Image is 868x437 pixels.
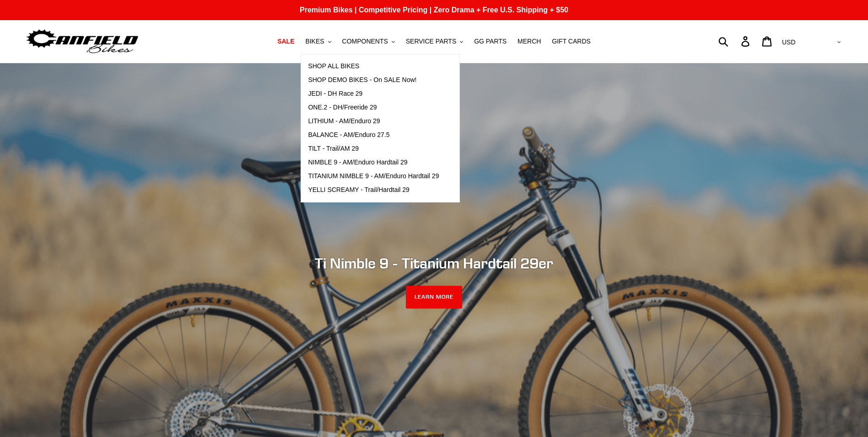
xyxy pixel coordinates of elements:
span: BALANCE - AM/Enduro 27.5 [308,131,389,139]
a: YELLI SCREAMY - Trail/Hardtail 29 [301,183,446,197]
span: SHOP DEMO BIKES - On SALE Now! [308,76,416,84]
a: GG PARTS [469,35,511,48]
span: COMPONENTS [342,38,388,45]
a: LITHIUM - AM/Enduro 29 [301,115,446,128]
span: SHOP ALL BIKES [308,62,359,70]
span: SALE [277,38,294,45]
span: GIFT CARDS [552,38,591,45]
span: YELLI SCREAMY - Trail/Hardtail 29 [308,186,410,194]
span: BIKES [305,38,324,45]
a: TILT - Trail/AM 29 [301,142,446,156]
button: BIKES [301,35,335,48]
span: TITANIUM NIMBLE 9 - AM/Enduro Hardtail 29 [308,172,439,180]
span: TILT - Trail/AM 29 [308,145,359,153]
img: Canfield Bikes [25,27,140,56]
span: ONE.2 - DH/Freeride 29 [308,104,377,111]
input: Search [723,31,747,51]
a: MERCH [513,35,545,48]
a: SHOP ALL BIKES [301,60,446,73]
a: NIMBLE 9 - AM/Enduro Hardtail 29 [301,156,446,169]
span: NIMBLE 9 - AM/Enduro Hardtail 29 [308,158,407,166]
span: JEDI - DH Race 29 [308,90,362,98]
span: MERCH [518,38,541,45]
a: JEDI - DH Race 29 [301,87,446,101]
button: SERVICE PARTS [401,35,468,48]
a: ONE.2 - DH/Freeride 29 [301,101,446,115]
button: COMPONENTS [338,35,399,48]
a: TITANIUM NIMBLE 9 - AM/Enduro Hardtail 29 [301,169,446,183]
a: GIFT CARDS [547,35,595,48]
span: LITHIUM - AM/Enduro 29 [308,117,380,125]
span: GG PARTS [474,38,507,45]
a: SALE [273,35,299,48]
span: SERVICE PARTS [406,38,456,45]
a: LEARN MORE [406,286,462,309]
a: SHOP DEMO BIKES - On SALE Now! [301,73,446,87]
a: BALANCE - AM/Enduro 27.5 [301,128,446,142]
h2: Ti Nimble 9 - Titanium Hardtail 29er [185,254,684,272]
